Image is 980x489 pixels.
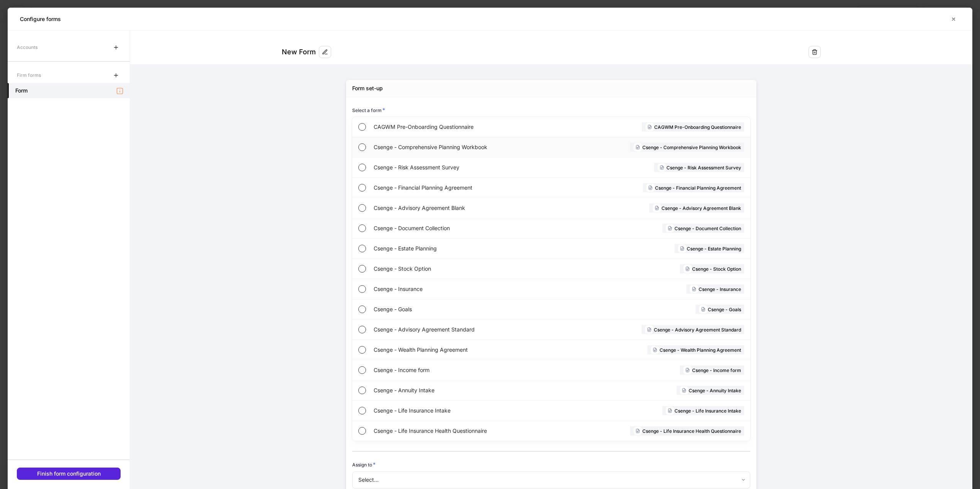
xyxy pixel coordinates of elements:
span: Csenge - Wealth Planning Agreement [374,346,552,354]
div: Csenge - Stock Option [680,264,744,273]
div: Csenge - Advisory Agreement Blank [649,203,744,213]
span: Csenge - Insurance [374,285,549,293]
div: Csenge - Life Insurance Health Questionnaire [630,426,744,435]
div: Accounts [17,41,38,54]
div: Csenge - Wealth Planning Agreement [647,345,744,354]
span: Csenge - Risk Assessment Survey [374,164,551,171]
span: Csenge - Goals [374,305,548,313]
div: New Form [282,47,316,57]
div: Firm forms [17,68,41,82]
span: Csenge - Income form [374,366,549,374]
div: Csenge - Income form [680,366,744,375]
div: Finish form configuration [37,471,101,476]
div: Select... [352,471,750,488]
h5: Form [15,87,28,94]
h6: Select a form [352,106,385,114]
span: Csenge - Annuity Intake [374,387,549,394]
span: Csenge - Financial Planning Agreement [374,184,552,192]
span: Csenge - Advisory Agreement Blank [374,204,551,212]
h6: Assign to [352,461,376,468]
a: Form [8,83,130,98]
span: Csenge - Life Insurance Health Questionnaire [374,427,552,435]
span: Csenge - Stock Option [374,265,549,273]
div: Form set-up [352,84,383,92]
div: Csenge - Risk Assessment Survey [654,163,744,172]
h5: Configure forms [20,15,61,23]
div: Csenge - Estate Planning [675,244,744,253]
div: Csenge - Life Insurance Intake [662,406,744,415]
span: Csenge - Comprehensive Planning Workbook [374,143,553,151]
div: Csenge - Goals [696,305,744,314]
div: Csenge - Financial Planning Agreement [643,183,744,192]
span: Csenge - Document Collection [374,224,550,232]
div: Csenge - Comprehensive Planning Workbook [630,143,744,152]
div: Csenge - Advisory Agreement Standard [642,325,744,334]
div: Csenge - Insurance [686,284,744,294]
span: Csenge - Life Insurance Intake [374,407,550,414]
div: CAGWM Pre-Onboarding Questionnaire [642,122,744,132]
span: Csenge - Advisory Agreement Standard [374,326,552,333]
button: Finish form configuration [17,468,121,480]
div: Csenge - Document Collection [662,224,744,233]
div: Csenge - Annuity Intake [676,386,744,395]
span: Csenge - Estate Planning [374,245,550,252]
span: CAGWM Pre-Onboarding Questionnaire [374,123,552,131]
